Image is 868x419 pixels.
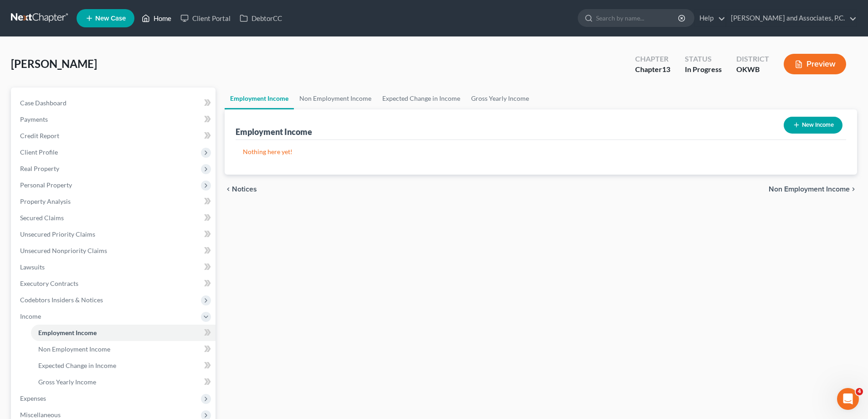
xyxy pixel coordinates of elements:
span: Credit Report [20,132,59,140]
span: Employment Income [38,329,97,336]
a: Unsecured Nonpriority Claims [13,243,216,259]
a: Case Dashboard [13,95,216,111]
iframe: Intercom live chat [837,388,859,410]
span: [PERSON_NAME] [11,57,97,70]
div: Employment Income [236,126,312,137]
span: Secured Claims [20,214,64,222]
span: Case Dashboard [20,99,67,107]
span: Executory Contracts [20,279,78,287]
span: Property Analysis [20,197,71,205]
a: Employment Income [225,88,294,109]
a: Expected Change in Income [31,357,216,374]
a: Non Employment Income [294,88,377,109]
a: Gross Yearly Income [466,88,534,109]
span: Expected Change in Income [38,362,116,369]
a: Credit Report [13,128,216,144]
div: District [736,54,769,64]
span: Gross Yearly Income [38,378,96,386]
a: Non Employment Income [31,341,216,357]
i: chevron_left [225,186,232,193]
a: Client Portal [176,10,235,26]
span: Notices [232,186,257,193]
span: 4 [856,388,863,395]
span: Codebtors Insiders & Notices [20,296,103,304]
span: Income [20,312,41,320]
span: New Case [95,15,126,22]
a: Executory Contracts [13,275,216,292]
span: 13 [662,65,670,73]
span: Payments [20,115,48,123]
span: Miscellaneous [20,411,61,419]
span: Unsecured Nonpriority Claims [20,247,107,254]
a: Employment Income [31,325,216,341]
p: Nothing here yet! [243,147,839,156]
button: Non Employment Income chevron_right [769,186,857,193]
button: chevron_left Notices [225,186,257,193]
div: Chapter [635,64,670,75]
a: Home [137,10,176,26]
span: Personal Property [20,181,72,189]
span: Non Employment Income [769,186,850,193]
a: Payments [13,111,216,128]
a: Gross Yearly Income [31,374,216,390]
a: Lawsuits [13,259,216,275]
div: Chapter [635,54,670,64]
a: Unsecured Priority Claims [13,226,216,243]
a: [PERSON_NAME] and Associates, P.C. [726,10,857,26]
a: Expected Change in Income [377,88,466,109]
button: New Income [784,117,842,134]
span: Lawsuits [20,263,45,271]
span: Non Employment Income [38,345,110,353]
div: Status [685,54,722,64]
a: Help [695,10,725,26]
input: Search by name... [596,10,679,26]
span: Client Profile [20,148,58,156]
i: chevron_right [850,186,857,193]
span: Unsecured Priority Claims [20,230,95,238]
div: OKWB [736,64,769,75]
span: Real Property [20,165,59,172]
span: Expenses [20,394,46,402]
a: Secured Claims [13,210,216,226]
a: DebtorCC [235,10,287,26]
div: In Progress [685,64,722,75]
a: Property Analysis [13,193,216,210]
button: Preview [784,54,846,74]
